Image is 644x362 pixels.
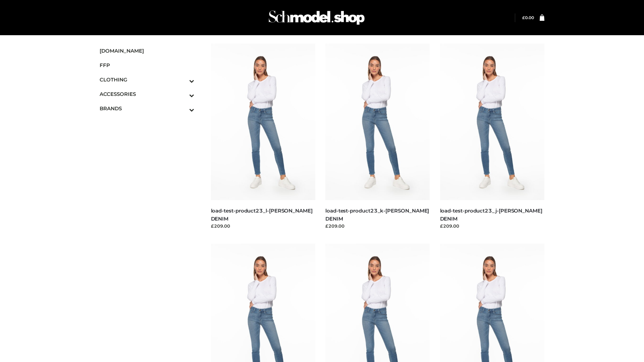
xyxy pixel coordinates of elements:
bdi: 0.00 [522,15,534,20]
span: CLOTHING [100,76,194,83]
span: FFP [100,61,194,69]
button: Toggle Submenu [171,72,194,87]
button: Toggle Submenu [171,87,194,101]
a: load-test-product23_l-[PERSON_NAME] DENIM [211,207,313,222]
a: FFP [100,58,194,72]
span: BRANDS [100,105,194,112]
a: load-test-product23_k-[PERSON_NAME] DENIM [325,207,429,222]
button: Toggle Submenu [171,101,194,116]
a: £0.00 [522,15,534,20]
span: £ [522,15,525,20]
div: £209.00 [325,223,430,229]
a: ACCESSORIESToggle Submenu [100,87,194,101]
span: ACCESSORIES [100,90,194,98]
div: £209.00 [211,223,316,229]
a: load-test-product23_j-[PERSON_NAME] DENIM [440,207,542,222]
span: [DOMAIN_NAME] [100,47,194,55]
a: [DOMAIN_NAME] [100,44,194,58]
a: BRANDSToggle Submenu [100,101,194,116]
img: Schmodel Admin 964 [266,4,367,31]
div: £209.00 [440,223,545,229]
a: CLOTHINGToggle Submenu [100,72,194,87]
